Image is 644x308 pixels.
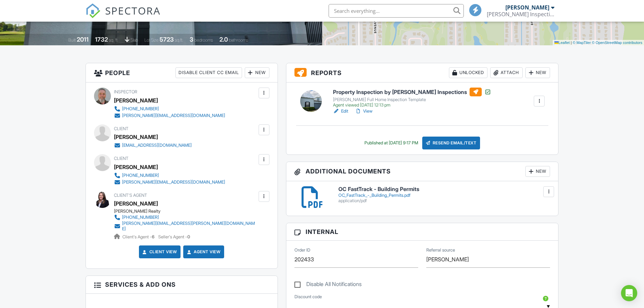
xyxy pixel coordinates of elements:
div: [PERSON_NAME] Full Home Inspection Template [333,97,491,102]
div: 2.0 [219,36,228,43]
div: application/pdf [338,198,550,204]
label: Referral source [426,247,455,253]
strong: 6 [152,234,154,239]
div: [PHONE_NUMBER] [122,106,159,112]
div: 2011 [77,36,89,43]
span: slab [130,38,138,43]
div: Attach [490,67,523,78]
label: Discount code [294,294,322,300]
div: [PERSON_NAME] [114,132,158,142]
h3: Services & Add ons [86,276,278,293]
a: Agent View [186,248,220,255]
label: Disable All Notifications [294,281,362,289]
span: bedrooms [194,38,213,43]
span: sq.ft. [175,38,183,43]
h3: Additional Documents [286,162,558,181]
div: Published at [DATE] 9:17 PM [364,140,418,146]
span: | [571,41,572,45]
span: Client's Agent - [122,234,156,239]
a: Property Inspection by [PERSON_NAME] Inspections [PERSON_NAME] Full Home Inspection Template Agen... [333,88,491,108]
span: Seller's Agent - [158,234,190,239]
div: [PHONE_NUMBER] [122,215,159,220]
div: [PERSON_NAME] [505,4,549,11]
a: SPECTORA [86,9,161,23]
h6: OC FastTrack - Building Permits [338,186,550,192]
a: Edit [333,108,348,115]
div: Agent viewed [DATE] 12:13 pm [333,102,491,108]
span: sq. ft. [109,38,118,43]
div: [PERSON_NAME] [114,162,158,172]
div: Unlocked [449,67,487,78]
a: [PHONE_NUMBER] [114,105,225,112]
div: [PERSON_NAME][EMAIL_ADDRESS][DOMAIN_NAME] [122,113,225,118]
a: Leaflet [554,41,570,45]
div: Open Intercom Messenger [621,285,637,301]
div: [PERSON_NAME][EMAIL_ADDRESS][PERSON_NAME][DOMAIN_NAME] [122,221,257,232]
div: Resend Email/Text [422,137,480,149]
div: [PERSON_NAME] [114,95,158,105]
div: New [525,67,550,78]
a: Client View [141,248,177,255]
span: Lot Size [144,38,159,43]
strong: 0 [187,234,190,239]
label: Order ID [294,247,310,253]
a: [PERSON_NAME][EMAIL_ADDRESS][PERSON_NAME][DOMAIN_NAME] [114,221,257,232]
span: Client [114,126,128,131]
span: Client [114,156,128,161]
a: OC FastTrack - Building Permits OC_FastTrack_-_Building_Permits.pdf application/pdf [338,186,550,204]
span: Built [68,38,76,43]
div: 1732 [95,36,108,43]
span: Inspector [114,89,137,94]
div: Disable Client CC Email [175,67,242,78]
a: [PHONE_NUMBER] [114,172,225,179]
a: [PERSON_NAME][EMAIL_ADDRESS][DOMAIN_NAME] [114,112,225,119]
div: OC_FastTrack_-_Building_Permits.pdf [338,193,550,198]
a: View [355,108,373,115]
a: © MapTiler [573,41,591,45]
a: [EMAIL_ADDRESS][DOMAIN_NAME] [114,142,192,149]
h3: People [86,63,278,82]
span: Client's Agent [114,193,147,198]
input: Search everything... [329,4,464,18]
h6: Property Inspection by [PERSON_NAME] Inspections [333,88,491,96]
h3: Internal [286,223,558,241]
img: The Best Home Inspection Software - Spectora [86,3,100,18]
div: [PERSON_NAME] Realty [114,209,262,214]
div: [PHONE_NUMBER] [122,173,159,178]
a: [PERSON_NAME] [114,198,158,209]
span: bathrooms [229,38,248,43]
h3: Reports [286,63,558,82]
span: SPECTORA [105,3,161,18]
a: [PHONE_NUMBER] [114,214,257,221]
a: © OpenStreetMap contributors [592,41,642,45]
div: 3 [190,36,193,43]
div: New [245,67,269,78]
div: DeSmith Inspections, LLC [487,11,554,18]
a: [PERSON_NAME][EMAIL_ADDRESS][DOMAIN_NAME] [114,179,225,186]
div: New [525,166,550,177]
div: [EMAIL_ADDRESS][DOMAIN_NAME] [122,143,192,148]
div: [PERSON_NAME][EMAIL_ADDRESS][DOMAIN_NAME] [122,180,225,185]
div: 5723 [160,36,174,43]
